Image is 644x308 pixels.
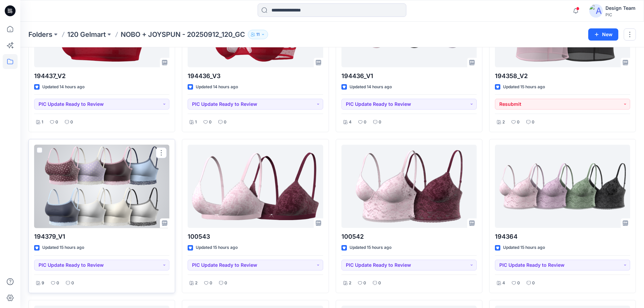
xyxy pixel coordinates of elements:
p: 4 [349,119,352,126]
p: 1 [195,119,197,126]
p: 0 [210,280,212,287]
p: Updated 15 hours ago [503,84,545,91]
div: Design Team [605,4,636,12]
a: 120 Gelmart [67,30,106,39]
p: Updated 14 hours ago [42,84,85,91]
button: New [588,28,618,41]
p: Updated 14 hours ago [196,84,238,91]
p: 0 [517,280,520,287]
p: 2 [502,119,505,126]
p: 0 [224,280,227,287]
p: Updated 15 hours ago [42,244,84,251]
p: 2 [195,280,197,287]
p: 1 [42,119,43,126]
p: NOBO + JOYSPUN - 20250912_120_GC [121,30,245,39]
p: 9 [42,280,44,287]
p: 0 [364,119,366,126]
a: Folders [28,30,52,39]
p: 0 [363,280,366,287]
img: avatar [589,4,603,18]
p: 194436_V3 [188,71,323,81]
a: 100542 [341,145,477,228]
p: 2 [349,280,351,287]
p: 0 [517,119,520,126]
p: 0 [56,280,59,287]
p: 194364 [495,232,630,241]
p: 11 [256,31,260,38]
a: 194364 [495,145,630,228]
p: 100543 [188,232,323,241]
button: 11 [248,30,268,39]
p: 194358_V2 [495,71,630,81]
p: Updated 14 hours ago [350,84,392,91]
p: Updated 15 hours ago [350,244,391,251]
p: 0 [71,280,74,287]
p: 0 [224,119,226,126]
p: 0 [55,119,58,126]
a: 194379_V1 [34,145,169,228]
p: 0 [532,280,535,287]
p: 194437_V2 [34,71,169,81]
p: 0 [70,119,73,126]
a: 100543 [188,145,323,228]
p: 4 [502,280,505,287]
p: 0 [209,119,212,126]
p: 194379_V1 [34,232,169,241]
p: Updated 15 hours ago [503,244,545,251]
p: 0 [379,119,381,126]
p: 0 [378,280,381,287]
p: Updated 15 hours ago [196,244,238,251]
p: 194436_V1 [341,71,477,81]
p: 0 [532,119,534,126]
div: PIC [605,12,636,17]
p: 100542 [341,232,477,241]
